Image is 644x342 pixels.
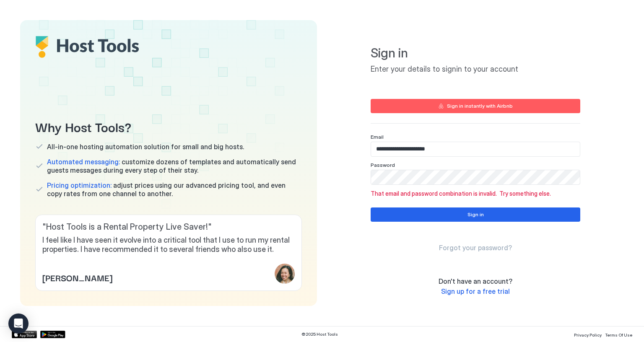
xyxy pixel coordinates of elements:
[371,190,580,197] span: That email and password combination is invalid. Try something else.
[42,222,295,232] span: " Host Tools is a Rental Property Live Saver! "
[275,264,295,284] div: profile
[371,142,580,156] input: Input Field
[574,330,602,339] a: Privacy Policy
[42,271,112,284] span: [PERSON_NAME]
[301,332,338,337] span: © 2025 Host Tools
[371,162,395,168] span: Password
[371,207,580,222] button: Sign in
[441,287,510,295] span: Sign up for a free trial
[40,331,65,338] a: Google Play Store
[47,181,112,189] span: Pricing optimization:
[574,332,602,337] span: Privacy Policy
[605,330,632,339] a: Terms Of Use
[42,236,295,254] span: I feel like I have seen it evolve into a critical tool that I use to run my rental properties. I ...
[47,181,302,198] span: adjust prices using our advanced pricing tool, and even copy rates from one channel to another.
[35,117,302,136] span: Why Host Tools?
[12,331,37,338] a: App Store
[371,65,580,74] span: Enter your details to signin to your account
[371,99,580,113] button: Sign in instantly with Airbnb
[47,142,244,151] span: All-in-one hosting automation solution for small and big hosts.
[47,158,120,166] span: Automated messaging:
[371,45,580,61] span: Sign in
[467,211,484,218] div: Sign in
[441,287,510,296] a: Sign up for a free trial
[371,170,580,184] input: Input Field
[447,102,513,110] div: Sign in instantly with Airbnb
[439,244,512,252] a: Forgot your password?
[8,313,29,334] div: Open Intercom Messenger
[371,134,384,140] span: Email
[605,332,632,337] span: Terms Of Use
[47,158,302,174] span: customize dozens of templates and automatically send guests messages during every step of their s...
[439,277,512,285] span: Don't have an account?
